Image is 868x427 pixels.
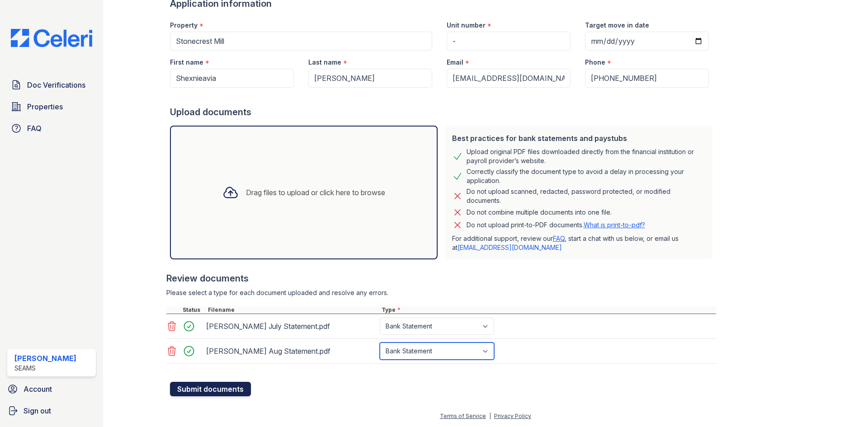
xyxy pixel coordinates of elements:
div: Upload original PDF files downloaded directly from the financial institution or payroll provider’... [467,147,705,165]
div: Upload documents [170,106,716,118]
a: FAQ [7,119,96,137]
div: Correctly classify the document type to avoid a delay in processing your application. [467,167,705,185]
a: What is print-to-pdf? [584,221,645,229]
div: [PERSON_NAME] [14,353,76,364]
div: [PERSON_NAME] July Statement.pdf [206,319,376,333]
label: Phone [585,58,605,67]
div: Best practices for bank statements and paystubs [452,133,705,144]
span: Account [24,384,52,394]
div: Do not upload scanned, redacted, password protected, or modified documents. [467,187,705,205]
div: Review documents [166,272,716,285]
a: [EMAIL_ADDRESS][DOMAIN_NAME] [458,244,562,251]
button: Submit documents [170,382,251,396]
a: Doc Verifications [7,76,96,94]
span: FAQ [27,123,42,134]
a: Account [4,380,99,398]
label: Property [170,21,198,30]
p: For additional support, review our , start a chat with us below, or email us at [452,234,705,252]
label: First name [170,58,203,67]
a: Sign out [4,402,99,420]
div: Do not combine multiple documents into one file. [467,207,612,218]
span: Properties [27,101,63,112]
div: [PERSON_NAME] Aug Statement.pdf [206,344,376,358]
div: SEAMS [14,364,76,373]
div: Please select a type for each document uploaded and resolve any errors. [166,288,716,297]
span: Sign out [24,405,51,416]
a: Properties [7,98,96,116]
img: CE_Logo_Blue-a8612792a0a2168367f1c8372b55b34899dd931a85d93a1a3d3e32e68fde9ad4.png [4,29,99,47]
label: Email [447,58,463,67]
p: Do not upload print-to-PDF documents. [467,221,645,230]
div: Type [380,306,716,314]
div: Drag files to upload or click here to browse [246,187,385,198]
a: Privacy Policy [494,413,531,419]
a: Terms of Service [440,413,486,419]
span: Doc Verifications [27,80,85,90]
div: | [489,413,491,419]
label: Last name [308,58,341,67]
label: Target move in date [585,21,649,30]
div: Status [181,306,206,314]
div: Filename [206,306,380,314]
label: Unit number [447,21,486,30]
a: FAQ [553,235,565,242]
